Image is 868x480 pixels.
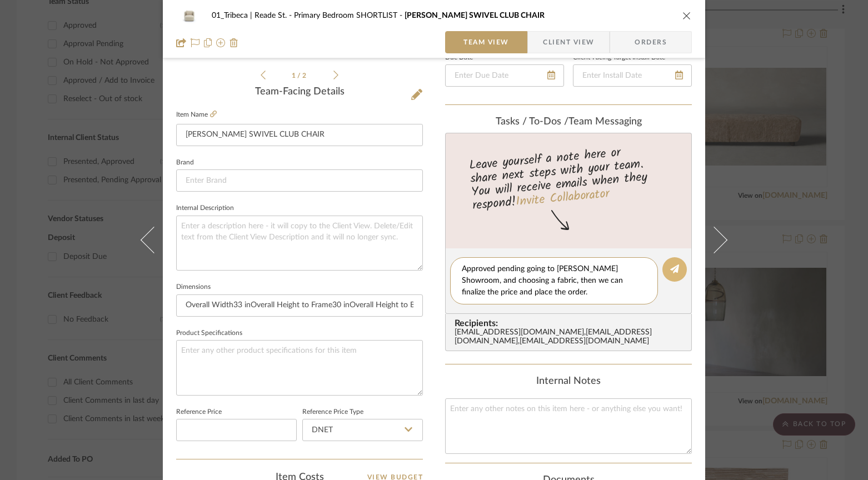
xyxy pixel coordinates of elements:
[176,409,222,415] label: Reference Price
[445,64,564,87] input: Enter Due Date
[176,284,211,290] label: Dimensions
[573,55,665,61] label: Client-Facing Target Install Date
[292,72,297,79] span: 1
[176,110,217,119] label: Item Name
[496,117,568,127] span: Tasks / To-Dos /
[297,72,302,79] span: /
[176,294,423,317] input: Enter the dimensions of this item
[230,38,238,47] img: Remove from project
[455,328,687,346] div: [EMAIL_ADDRESS][DOMAIN_NAME] , [EMAIL_ADDRESS][DOMAIN_NAME] , [EMAIL_ADDRESS][DOMAIN_NAME]
[294,12,405,19] span: Primary Bedroom SHORTLIST
[176,206,234,211] label: Internal Description
[515,184,610,212] a: Invite Collaborator
[176,124,423,146] input: Enter Item Name
[445,376,692,388] div: Internal Notes
[176,169,423,192] input: Enter Brand
[212,12,294,19] span: 01_Tribeca | Reade St.
[444,141,694,215] div: Leave yourself a note here or share next steps with your team. You will receive emails when they ...
[176,160,194,166] label: Brand
[405,12,545,19] span: [PERSON_NAME] SWIVEL CLUB CHAIR
[682,11,692,21] button: close
[543,31,594,53] span: Client View
[445,116,692,128] div: team Messaging
[573,64,692,87] input: Enter Install Date
[302,409,363,415] label: Reference Price Type
[176,4,203,27] img: 99e03635-a970-42e3-b930-4d214cbb12d2_48x40.jpg
[445,55,473,61] label: Due Date
[455,318,687,328] span: Recipients:
[463,31,509,53] span: Team View
[302,72,308,79] span: 2
[176,331,242,336] label: Product Specifications
[176,86,423,98] div: Team-Facing Details
[622,31,679,53] span: Orders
